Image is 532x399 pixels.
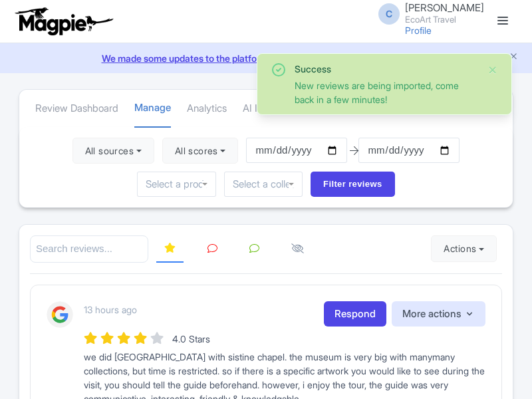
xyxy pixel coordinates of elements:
[35,90,118,127] a: Review Dashboard
[47,301,73,328] img: Google Logo
[370,3,484,24] a: C [PERSON_NAME] EcoArt Travel
[405,15,484,24] small: EcoArt Travel
[487,62,498,78] button: Close
[295,62,477,76] div: Success
[162,138,239,164] button: All scores
[378,3,400,25] span: C
[8,51,524,65] a: We made some updates to the platform. Read more about the new layout
[172,333,210,344] span: 4.0 Stars
[324,301,386,327] a: Respond
[311,172,395,197] input: Filter reviews
[12,7,115,36] img: logo-ab69f6fb50320c5b225c76a69d11143b.png
[243,90,289,127] a: AI Insights
[405,25,432,36] a: Profile
[392,301,485,327] button: More actions
[187,90,227,127] a: Analytics
[431,235,497,262] button: Actions
[146,178,207,190] input: Select a product
[72,138,154,164] button: All sources
[134,90,171,128] a: Manage
[30,235,148,263] input: Search reviews...
[84,303,137,317] p: 13 hours ago
[295,78,477,106] div: New reviews are being imported, come back in a few minutes!
[405,1,484,14] span: [PERSON_NAME]
[233,178,294,190] input: Select a collection
[509,50,519,65] button: Close announcement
